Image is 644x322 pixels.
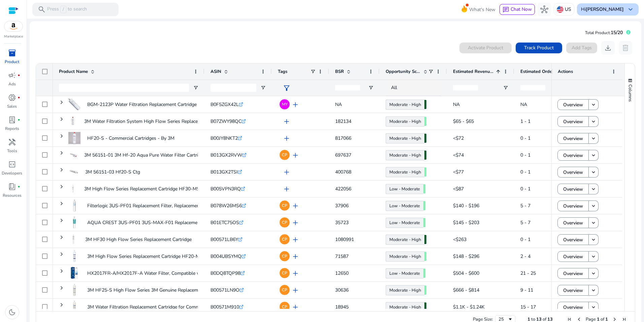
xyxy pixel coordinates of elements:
[557,116,589,127] button: Overview
[386,218,423,228] a: Low - Moderate
[4,21,23,31] img: amazon.svg
[386,235,424,245] a: Moderate - High
[386,116,424,127] a: Moderate - High
[453,270,479,276] span: $504 - $600
[4,34,23,39] p: Marketplace
[511,6,532,12] span: Chat Now
[424,235,426,244] span: 71.83
[557,6,563,13] img: us.svg
[453,118,474,125] span: $65 - $65
[211,253,241,260] span: B004UBSYMQ
[211,236,238,243] span: B00571LB6Y
[453,169,464,175] span: <$77
[282,271,287,275] span: CP
[590,102,597,108] mat-icon: keyboard_arrow_down
[18,185,20,188] span: fiber_manual_record
[68,183,77,195] img: 21LaSYW2HUL._SX38_SY50_CR,0,0,38,50_.jpg
[87,266,268,280] p: HX2017FR-A/HX2017F-A Water Filter, Compatible with Hisense® HRF266N6CSE1,...
[87,131,174,145] p: HF20-S - Commercial Cartridges - By 3M
[453,135,464,141] span: <$72
[520,287,533,293] span: 9 - 11
[335,69,344,75] span: BSR
[8,49,16,57] span: inventory_2
[469,4,495,16] span: What's New
[424,134,426,143] span: 74.63
[68,149,77,161] img: 31Y7nQA762L._SX38_SY50_CR,0,0,38,50_.jpg
[18,118,20,121] span: fiber_manual_record
[590,237,597,243] mat-icon: keyboard_arrow_down
[391,84,397,91] span: All
[3,192,22,198] p: Resources
[283,168,291,176] span: add
[538,3,551,16] button: hub
[558,69,573,75] span: Actions
[8,138,16,146] span: handyman
[87,283,240,297] p: 3M HF25-S High Flow Series 3M Genuine Replacement Filter Cartridge...
[193,85,198,90] button: Open Filter Menu
[386,184,423,194] a: Low - Moderate
[335,186,351,192] span: 422056
[211,118,241,125] span: B07ZWY98QC
[68,250,80,262] img: 211r6hUIibL._AC_US100_.jpg
[8,71,16,79] span: campaign
[557,234,589,245] button: Overview
[386,100,424,110] a: Moderate - High
[87,300,221,314] p: 3M Water Filtration Replacement Cartridge for Commercial Ice...
[524,44,554,51] span: Track Product
[87,98,233,111] p: BGM-2123P Water Filtration Replacement Cartridge for Commercial...
[282,153,287,157] span: CP
[424,167,426,177] span: 62.45
[563,149,583,162] span: Overview
[68,115,77,127] img: 313hAmnmVRL._SX38_SY50_CR,0,0,38,50_.jpg
[520,101,527,108] span: NA
[291,219,299,227] span: add
[291,303,299,311] span: add
[423,269,425,278] span: 58.33
[520,69,561,75] span: Estimated Orders/Day
[424,100,426,109] span: 74.63
[453,219,479,226] span: $145 - $203
[335,203,349,209] span: 37906
[386,285,424,295] a: Moderate - High
[8,93,16,102] span: donut_small
[590,270,597,276] mat-icon: keyboard_arrow_down
[386,268,423,278] a: Low - Moderate
[563,115,583,129] span: Overview
[335,236,354,243] span: 1080991
[590,203,597,209] mat-icon: keyboard_arrow_down
[516,43,562,53] button: Track Product
[520,304,536,310] span: 15 - 17
[211,270,240,276] span: B0DQ8TQP98
[585,30,611,35] span: Total Product:
[211,84,256,92] input: ASIN Filter Input
[282,237,287,241] span: CP
[68,216,80,229] img: 21RPUY-v0tL._AC_US100_.jpg
[520,219,530,226] span: 5 - 7
[520,118,530,125] span: 1 - 1
[590,169,597,175] mat-icon: keyboard_arrow_down
[567,317,572,322] div: First Page
[423,184,425,193] span: 58.00
[563,165,583,179] span: Overview
[278,69,287,75] span: Tags
[520,152,530,158] span: 0 - 1
[557,184,589,194] button: Overview
[590,220,597,226] mat-icon: keyboard_arrow_down
[557,150,589,161] button: Overview
[557,200,589,211] button: Overview
[5,59,19,65] p: Product
[211,101,239,108] span: B0F5ZGX42L
[386,150,424,160] a: Moderate - High
[282,305,287,309] span: CP
[87,249,224,263] p: 3M High Flow Series Replacement Cartridge HF20-MS, 5615109
[453,304,485,310] span: $1.1K - $1.24K
[500,4,535,15] button: chatChat Now
[503,85,508,90] button: Open Filter Menu
[211,186,241,192] span: B005VPN3RQ
[335,135,351,141] span: 817066
[626,5,635,14] span: keyboard_arrow_down
[283,134,291,142] span: add
[260,85,266,90] button: Open Filter Menu
[5,126,19,132] p: Reports
[335,219,349,226] span: 35723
